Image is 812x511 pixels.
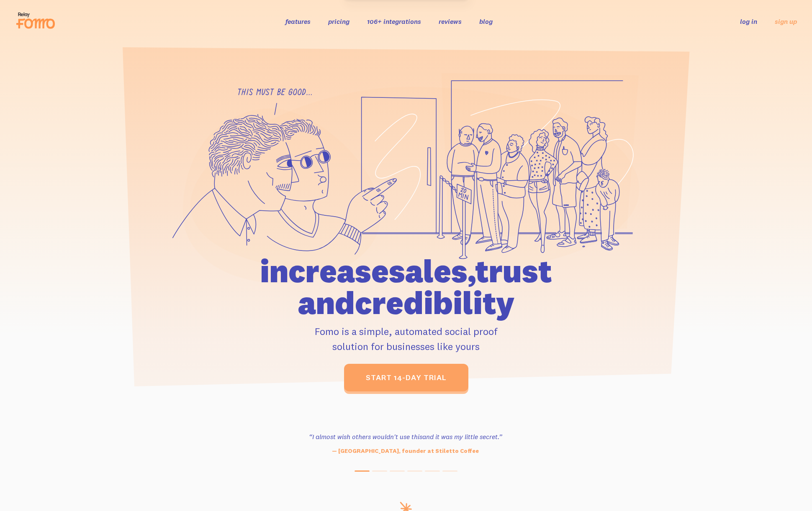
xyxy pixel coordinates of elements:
a: reviews [439,17,462,26]
a: start 14-day trial [344,364,468,391]
p: — [GEOGRAPHIC_DATA], founder at Stiletto Coffee [291,447,520,455]
a: 106+ integrations [367,17,421,26]
p: Fomo is a simple, automated social proof solution for businesses like yours [212,324,600,354]
a: log in [740,17,757,26]
a: pricing [328,17,349,26]
a: sign up [775,17,797,26]
h1: increase sales, trust and credibility [212,255,600,319]
a: blog [479,17,493,26]
h3: “I almost wish others wouldn't use this and it was my little secret.” [291,432,520,442]
a: features [285,17,311,26]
